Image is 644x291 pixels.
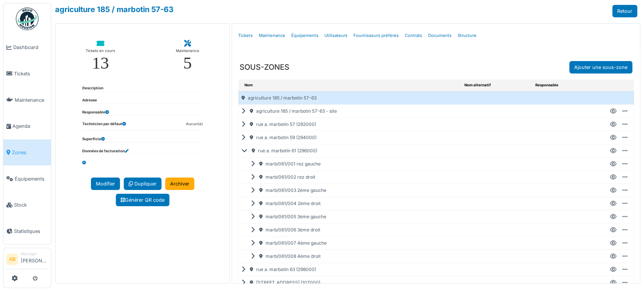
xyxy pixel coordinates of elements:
a: Structure [455,27,480,44]
a: Maintenance [256,27,288,44]
h3: SOUS-ZONES [240,63,289,72]
div: 13 [92,55,109,72]
span: Maintenance [15,96,48,104]
span: Stock [14,201,48,208]
div: agriculture 185 / marbotin 57-63 [238,92,461,104]
div: Voir [610,147,616,154]
a: Tickets [3,61,51,87]
a: Zones [3,139,51,166]
div: marb/061/003 2ème gauche [248,184,461,197]
div: marb/061/008 4ème droit [248,250,461,263]
dt: Responsable [82,110,109,115]
li: AB [6,254,18,265]
dt: Description [82,86,103,91]
img: Badge_color-CXgf-gQk.svg [16,8,38,30]
div: marb/061/007 4ème gauche [248,237,461,250]
div: Manager [21,251,48,257]
div: rue a. marbotin 59 (294000) [238,131,461,144]
span: Agenda [12,123,48,130]
div: 5 [183,55,192,72]
div: Maintenance [176,47,199,55]
div: marb/061/004 2ème droit [248,197,461,210]
a: AB Manager[PERSON_NAME] [6,251,48,269]
div: marb/061/005 3ème gauche [248,210,461,223]
a: agriculture 185 / marbotin 57-63 [55,5,174,14]
div: Voir [610,279,616,286]
div: Voir [610,121,616,128]
th: Responsable [532,80,602,91]
span: Tickets [14,70,48,77]
div: rue a. marbotin 61 (296000) [238,144,461,157]
div: Voir [610,240,616,247]
a: Stock [3,192,51,218]
div: Voir [610,108,616,115]
a: Dupliquer [124,178,161,190]
a: Documents [425,27,455,44]
div: marb/061/001 rez gauche [248,158,461,170]
div: marb/061/002 rez droit [248,171,461,184]
a: Archiver [165,178,194,190]
div: rue a. marbotin 63 (298000) [238,263,461,276]
a: Agenda [3,113,51,139]
div: Voir [610,266,616,273]
a: Maintenance [3,87,51,113]
div: marb/061/006 3ème droit [248,224,461,236]
div: Voir [610,134,616,141]
th: Nom alternatif [461,80,533,91]
div: Voir [610,161,616,167]
a: Contrats [402,27,425,44]
div: Voir [610,227,616,233]
div: agriculture 185 / marbotin 57-63 - site [238,105,461,118]
a: Retour [612,5,637,17]
a: Générer QR code [116,194,169,206]
span: Équipements [15,175,48,182]
dd: Aucun(e) [186,121,203,127]
div: Voir [610,174,616,181]
a: Équipements [288,27,321,44]
div: Voir [610,213,616,220]
li: [PERSON_NAME] [21,251,48,267]
a: Tickets [235,27,256,44]
dt: Adresse [82,98,97,103]
div: Voir [610,187,616,194]
div: Voir [610,253,616,260]
span: Zones [12,149,48,156]
div: Voir [610,200,616,207]
span: Statistiques [14,228,48,235]
th: Nom [238,80,461,91]
a: Ajouter une sous-zone [569,61,632,74]
div: [STREET_ADDRESS] (107000) [238,276,461,289]
a: Dashboard [3,34,51,61]
a: Fournisseurs préférés [350,27,402,44]
a: Utilisateurs [321,27,350,44]
a: Équipements [3,165,51,192]
div: rue a. marbotin 57 (292000) [238,118,461,131]
dt: Données de facturation [82,149,129,154]
div: Tickets en cours [86,47,115,55]
span: Dashboard [13,44,48,51]
a: Tickets en cours 13 [80,34,121,78]
dt: Superficie [82,136,105,142]
a: Maintenance 5 [170,34,205,78]
dt: Technicien par défaut [82,121,126,130]
a: Statistiques [3,218,51,245]
a: Modifier [91,178,120,190]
